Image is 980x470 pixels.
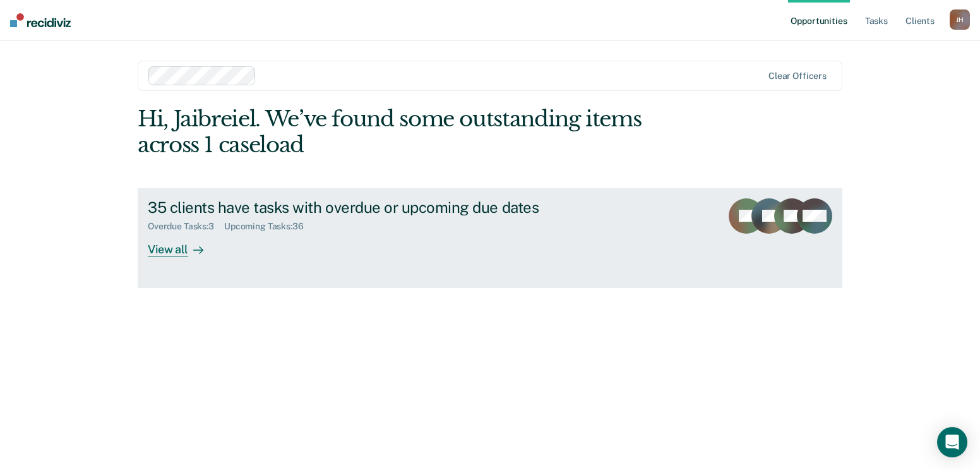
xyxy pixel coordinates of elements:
[148,198,591,217] div: 35 clients have tasks with overdue or upcoming due dates
[138,188,842,287] a: 35 clients have tasks with overdue or upcoming due datesOverdue Tasks:3Upcoming Tasks:36View all
[950,9,970,30] button: JH
[148,221,224,232] div: Overdue Tasks : 3
[148,232,218,256] div: View all
[950,9,970,30] div: J H
[224,221,314,232] div: Upcoming Tasks : 36
[10,13,71,27] img: Recidiviz
[768,71,827,81] div: Clear officers
[138,106,702,158] div: Hi, Jaibreiel. We’ve found some outstanding items across 1 caseload
[937,427,967,457] div: Open Intercom Messenger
